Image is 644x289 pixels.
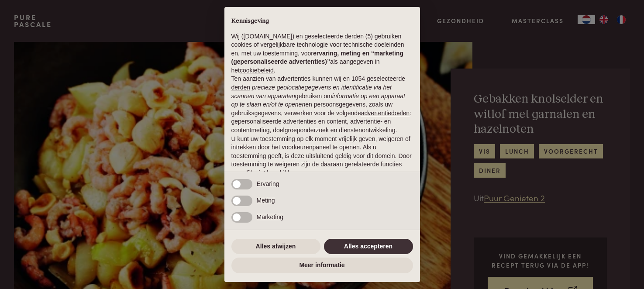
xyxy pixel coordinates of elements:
[231,17,413,25] h2: Kennisgeving
[231,75,413,134] p: Ten aanzien van advertenties kunnen wij en 1054 geselecteerde gebruiken om en persoonsgegevens, z...
[231,239,320,255] button: Alles afwijzen
[257,197,275,204] span: Meting
[231,258,413,273] button: Meer informatie
[361,109,410,118] button: advertentiedoelen
[231,135,413,178] p: U kunt uw toestemming op elk moment vrijelijk geven, weigeren of intrekken door het voorkeurenpan...
[240,67,274,74] a: cookiebeleid
[231,93,406,108] em: informatie op een apparaat op te slaan en/of te openen
[257,180,279,187] span: Ervaring
[231,83,251,92] button: derden
[324,239,413,255] button: Alles accepteren
[231,32,413,75] p: Wij ([DOMAIN_NAME]) en geselecteerde derden (5) gebruiken cookies of vergelijkbare technologie vo...
[231,84,392,100] em: precieze geolocatiegegevens en identificatie via het scannen van apparaten
[231,50,403,65] strong: ervaring, meting en “marketing (gepersonaliseerde advertenties)”
[257,213,283,220] span: Marketing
